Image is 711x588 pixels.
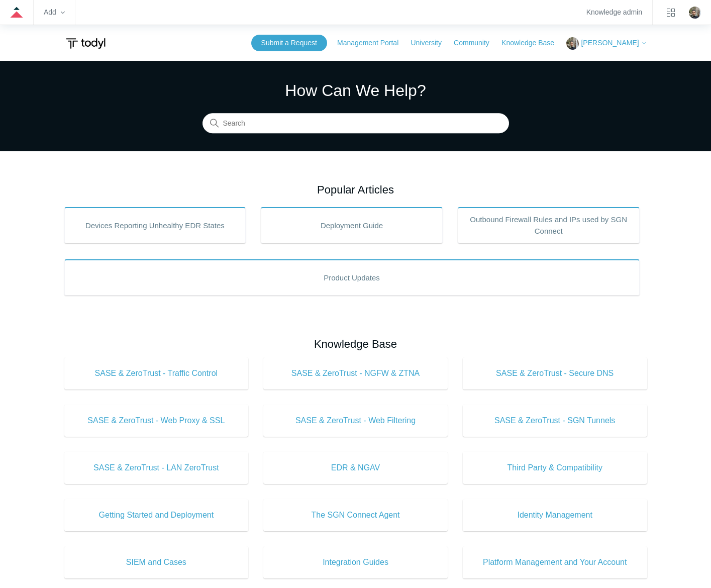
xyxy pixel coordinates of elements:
span: SASE & ZeroTrust - Secure DNS [478,367,632,379]
a: SASE & ZeroTrust - Web Proxy & SSL [64,405,249,437]
span: SASE & ZeroTrust - Web Filtering [278,415,433,427]
a: SIEM and Cases [64,546,249,578]
span: SIEM and Cases [79,556,234,568]
a: Community [454,38,499,48]
a: SASE & ZeroTrust - LAN ZeroTrust [64,452,249,484]
span: Identity Management [478,509,632,521]
a: Knowledge Base [501,38,564,48]
img: user avatar [689,7,701,19]
span: The SGN Connect Agent [278,509,433,521]
span: SASE & ZeroTrust - SGN Tunnels [478,415,632,427]
a: SASE & ZeroTrust - NGFW & ZTNA [263,357,448,389]
h2: Knowledge Base [64,336,647,352]
span: SASE & ZeroTrust - Traffic Control [79,367,234,379]
span: Platform Management and Your Account [478,556,632,568]
a: Devices Reporting Unhealthy EDR States [64,207,246,243]
h2: Popular Articles [64,181,647,198]
a: Deployment Guide [261,207,443,243]
a: Third Party & Compatibility [463,452,647,484]
a: Management Portal [337,38,409,48]
a: The SGN Connect Agent [263,499,448,531]
zd-hc-trigger: Add [44,10,65,15]
h1: How Can We Help? [202,78,509,103]
span: SASE & ZeroTrust - Web Proxy & SSL [79,415,234,427]
span: SASE & ZeroTrust - NGFW & ZTNA [278,367,433,379]
a: SASE & ZeroTrust - SGN Tunnels [463,405,647,437]
a: Product Updates [64,259,640,296]
a: Submit a Request [251,35,327,51]
span: [PERSON_NAME] [581,39,639,47]
span: EDR & NGAV [278,462,433,474]
a: SASE & ZeroTrust - Traffic Control [64,357,249,389]
span: Third Party & Compatibility [478,462,632,474]
a: Integration Guides [263,546,448,578]
button: [PERSON_NAME] [566,37,647,50]
a: EDR & NGAV [263,452,448,484]
input: Search [202,114,509,134]
span: Integration Guides [278,556,433,568]
a: University [411,38,451,48]
a: Identity Management [463,499,647,531]
span: SASE & ZeroTrust - LAN ZeroTrust [79,462,234,474]
span: Getting Started and Deployment [79,509,234,521]
a: Outbound Firewall Rules and IPs used by SGN Connect [458,207,640,243]
zd-hc-trigger: Click your profile icon to open the profile menu [689,7,701,19]
img: Todyl Support Center Help Center home page [64,34,107,53]
a: SASE & ZeroTrust - Secure DNS [463,357,647,389]
a: Getting Started and Deployment [64,499,249,531]
a: SASE & ZeroTrust - Web Filtering [263,405,448,437]
a: Platform Management and Your Account [463,546,647,578]
a: Knowledge admin [586,10,642,15]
